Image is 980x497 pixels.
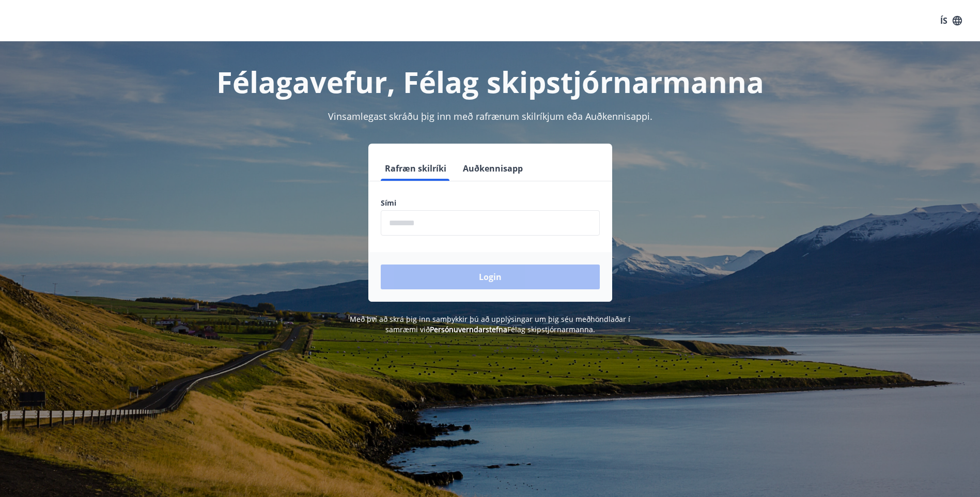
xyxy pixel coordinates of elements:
button: Rafræn skilríki [381,156,450,181]
a: Persónuverndarstefna [430,324,507,334]
span: Með því að skrá þig inn samþykkir þú að upplýsingar um þig séu meðhöndlaðar í samræmi við Félag s... [350,314,630,334]
h1: Félagavefur, Félag skipstjórnarmanna [131,62,850,101]
span: Vinsamlegast skráðu þig inn með rafrænum skilríkjum eða Auðkennisappi. [328,110,652,122]
button: ÍS [935,11,968,30]
label: Sími [381,198,600,208]
button: Auðkennisapp [459,156,527,181]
